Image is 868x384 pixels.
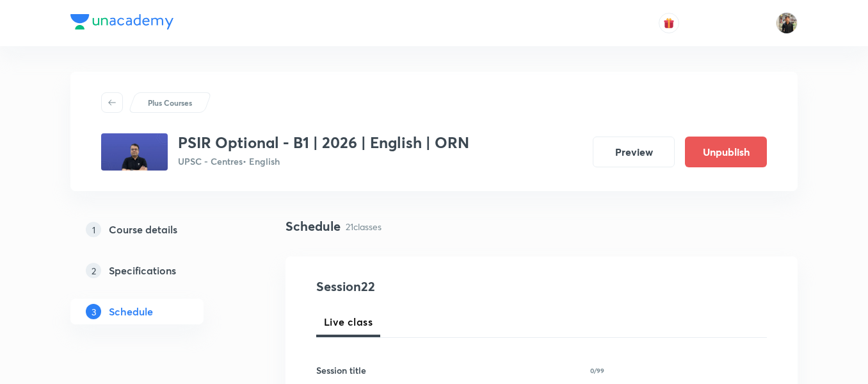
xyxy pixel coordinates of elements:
img: avatar [663,17,675,29]
h5: Course details [109,222,177,237]
button: avatar [659,13,679,33]
h6: Session title [316,363,366,377]
p: 0/99 [590,367,604,374]
a: 1Course details [70,217,245,242]
button: Unpublish [685,137,767,167]
img: 1927120471894b999f53e8bdfe5185f7.jpg [101,133,168,171]
p: 21 classes [346,220,382,233]
h5: Specifications [109,263,176,278]
p: 1 [86,222,101,237]
h4: Schedule [285,217,341,236]
h3: PSIR Optional - B1 | 2026 | English | ORN [178,133,469,152]
p: UPSC - Centres • English [178,154,469,168]
h4: Session 22 [316,277,550,296]
img: Yudhishthir [776,12,798,34]
a: 2Specifications [70,258,245,283]
a: Company Logo [70,14,173,33]
span: Live class [324,314,373,330]
img: Company Logo [70,14,173,29]
h5: Schedule [109,304,153,319]
p: 3 [86,304,101,319]
button: Preview [593,137,675,167]
p: Plus Courses [148,97,192,108]
p: 2 [86,263,101,278]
